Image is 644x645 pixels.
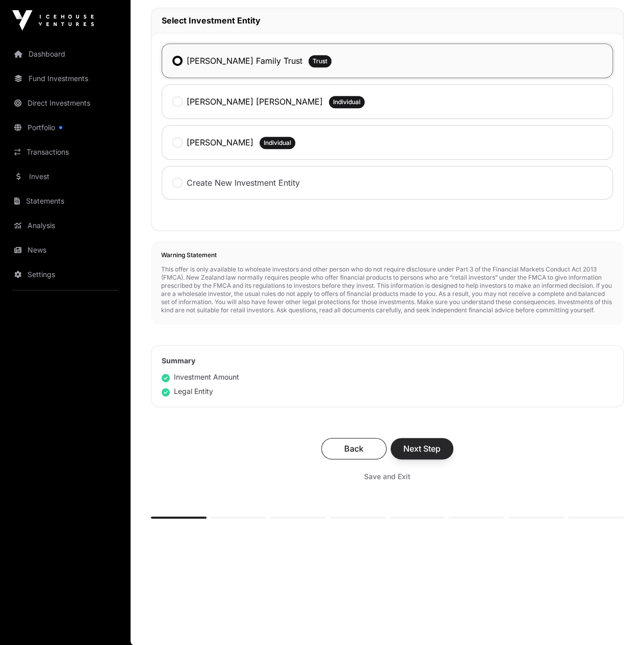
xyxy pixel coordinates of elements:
button: Next Step [391,438,453,459]
label: [PERSON_NAME] [187,136,253,148]
iframe: Chat Widget [593,596,644,645]
a: News [8,239,122,261]
span: Next Step [403,442,441,455]
a: Statements [8,190,122,212]
a: Portfolio [8,116,122,139]
span: Individual [333,98,360,106]
a: Analysis [8,214,122,237]
h2: Summary [162,356,613,366]
a: Invest [8,165,122,188]
label: [PERSON_NAME] Family Trust [187,55,302,67]
a: Dashboard [8,43,122,65]
label: Create New Investment Entity [187,177,300,189]
h2: Warning Statement [161,251,613,259]
h2: Select Investment Entity [162,14,613,27]
button: Back [321,438,387,459]
span: Save and Exit [364,472,410,482]
p: This offer is only available to wholeale investors and other person who do not require disclosure... [161,265,613,314]
a: Settings [8,263,122,286]
label: [PERSON_NAME] [PERSON_NAME] [187,95,323,108]
div: Investment Amount [162,372,239,382]
img: Icehouse Ventures Logo [12,10,94,31]
span: Back [334,442,374,455]
a: Fund Investments [8,67,122,90]
button: Save and Exit [352,467,423,486]
a: Direct Investments [8,92,122,114]
div: Legal Entity [162,386,213,396]
span: Individual [264,139,291,147]
a: Transactions [8,141,122,163]
span: Trust [313,57,327,65]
